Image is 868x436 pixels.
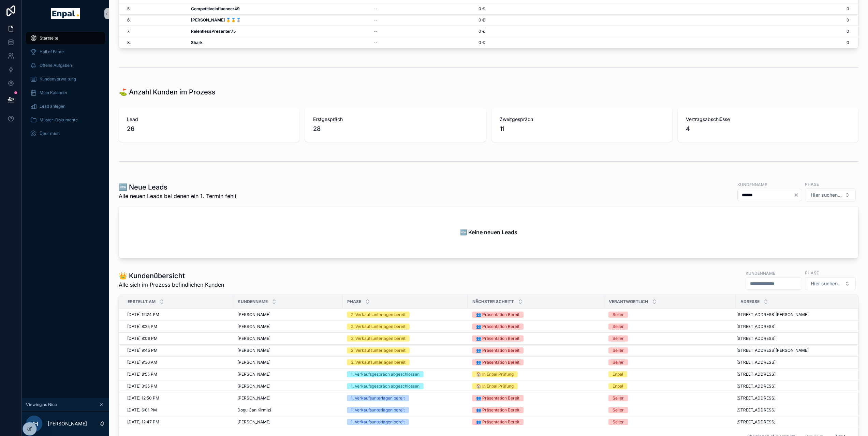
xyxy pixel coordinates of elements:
div: 1. Verkaufsunterlagen bereit [351,395,405,401]
a: Lead anlegen [26,100,105,112]
div: 👥 Präsentation Bereit [476,419,519,425]
span: [STREET_ADDRESS] [736,324,776,329]
a: [DATE] 12:50 PM [127,395,229,401]
span: [DATE] 8:55 PM [127,372,157,377]
span: Nächster Schritt [472,299,514,304]
a: [PERSON_NAME] [237,384,339,389]
a: [DATE] 6:01 PM [127,407,229,413]
div: 🏠 In Enpal Prüfung [476,383,514,389]
span: 6. [127,17,131,23]
strong: CompetitiveInfluencer49 [191,6,240,11]
a: Kundenverwaltung [26,73,105,85]
a: 🏠 In Enpal Prüfung [472,383,600,389]
span: [DATE] 8:06 PM [127,336,158,341]
a: [DATE] 3:35 PM [127,384,229,389]
span: Startseite [40,35,58,41]
span: -- [373,6,378,12]
h1: 🆕 Neue Leads [119,182,236,192]
a: 2. Verkaufsunterlagen bereit [347,359,464,365]
span: 0 [560,29,849,34]
a: Hall of Fame [26,46,105,58]
span: 7. [127,29,130,34]
div: 👥 Präsentation Bereit [476,347,519,354]
div: scrollable content [22,27,109,149]
a: 👥 Präsentation Bereit [472,395,600,401]
span: Erstellt am [128,299,156,304]
a: 👥 Präsentation Bereit [472,312,600,318]
a: Seller [608,312,732,318]
span: [PERSON_NAME] [237,336,270,341]
span: Phase [347,299,361,304]
a: Enpal [608,371,732,377]
a: [PERSON_NAME] [237,312,339,317]
a: [DATE] 8:55 PM [127,372,229,377]
span: [PERSON_NAME] [237,419,270,425]
span: [STREET_ADDRESS] [736,384,776,389]
div: Enpal [613,371,623,377]
a: [PERSON_NAME] [237,336,339,341]
label: Phase [805,181,819,187]
span: -- [373,17,378,23]
span: [STREET_ADDRESS] [736,407,776,413]
a: 1. Verkaufsunterlagen bereit [347,407,464,413]
a: 2. Verkaufsunterlagen bereit [347,347,464,354]
a: [PERSON_NAME] [237,372,339,377]
a: 2. Verkaufsunterlagen bereit [347,324,464,330]
span: 0 [560,40,849,45]
div: 👥 Präsentation Bereit [476,324,519,330]
span: -- [373,29,378,34]
span: [STREET_ADDRESS] [736,336,776,341]
span: NH [30,420,38,428]
a: Dogu Can Kirmizi [237,407,339,413]
div: 👥 Präsentation Bereit [476,312,519,318]
div: 1. Verkaufsgespräch abgeschlossen [351,383,420,389]
a: Seller [608,395,732,401]
a: Muster-Dokumente [26,114,105,126]
span: Hier suchen... [811,192,842,198]
div: 1. Verkaufsunterlagen bereit [351,419,405,425]
a: [STREET_ADDRESS] [736,336,849,341]
a: [STREET_ADDRESS] [736,407,849,413]
div: 2. Verkaufsunterlagen bereit [351,312,406,318]
a: Seller [608,324,732,330]
div: 👥 Präsentation Bereit [476,335,519,342]
a: [PERSON_NAME] [237,360,339,365]
span: Dogu Can Kirmizi [237,407,271,413]
span: [STREET_ADDRESS] [736,372,776,377]
a: [PERSON_NAME] [237,395,339,401]
div: 👥 Präsentation Bereit [476,359,519,365]
span: [PERSON_NAME] [237,395,270,401]
span: Muster-Dokumente [40,117,78,123]
span: [STREET_ADDRESS] [736,360,776,365]
a: [PERSON_NAME] [237,419,339,425]
a: [STREET_ADDRESS] [736,360,849,365]
span: Lead anlegen [40,104,65,109]
div: 1. Verkaufsunterlagen bereit [351,407,405,413]
span: Offene Aufgaben [40,63,72,68]
span: Mein Kalender [40,90,68,95]
h1: 👑 Kundenübersicht [119,271,224,281]
a: Seller [608,407,732,413]
a: [STREET_ADDRESS] [736,324,849,329]
span: [STREET_ADDRESS][PERSON_NAME] [736,312,809,317]
div: Seller [613,359,624,365]
span: [DATE] 3:35 PM [127,384,157,389]
label: Kundenname [737,181,767,187]
span: [PERSON_NAME] [237,372,270,377]
a: 1. Verkaufsunterlagen bereit [347,419,464,425]
a: 👥 Präsentation Bereit [472,347,600,354]
span: Vertragsabschlüsse [686,116,850,123]
div: 2. Verkaufsunterlagen bereit [351,347,406,354]
span: Viewing as Nico [26,402,57,407]
span: [DATE] 12:47 PM [127,419,159,425]
a: 1. Verkaufsunterlagen bereit [347,395,464,401]
div: 2. Verkaufsunterlagen bereit [351,335,406,342]
span: Lead [127,116,291,123]
span: Adresse [740,299,760,304]
span: 0 € [479,29,485,34]
span: [PERSON_NAME] [237,348,270,353]
button: Select Button [805,189,856,201]
button: Select Button [805,277,856,290]
div: 2. Verkaufsunterlagen bereit [351,324,406,330]
a: [STREET_ADDRESS] [736,384,849,389]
